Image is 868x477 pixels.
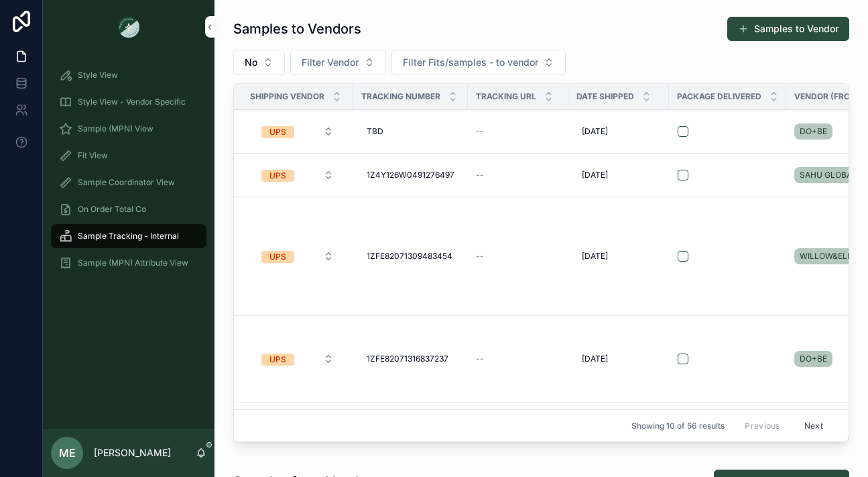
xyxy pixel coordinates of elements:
a: Style View [51,63,206,87]
button: Select Button [251,244,345,268]
span: [DATE] [582,251,608,262]
span: 1ZFE82071316837237 [367,354,448,364]
a: Select Button [250,162,345,188]
a: TBD [361,121,460,142]
span: Style View - Vendor Specific [78,97,186,107]
button: Select Button [251,119,345,144]
a: SAHU GLOBAL [794,167,862,183]
div: UPS [269,170,286,182]
a: [DATE] [576,164,661,186]
a: Select Button [250,119,345,144]
span: Style View [78,70,118,81]
span: Sample Tracking - Internal [78,231,179,242]
button: Select Button [251,163,345,187]
span: Package Delivered [677,91,761,102]
span: Showing 10 of 56 results [631,421,725,431]
button: Next [795,415,832,436]
button: Select Button [391,50,566,75]
a: -- [476,251,560,262]
span: SAHU GLOBAL [800,170,857,180]
span: Sample Coordinator View [78,177,175,188]
span: -- [476,126,484,137]
span: -- [476,170,484,180]
a: Select Button [250,244,345,269]
a: -- [476,170,560,180]
img: App logo [118,16,139,38]
a: -- [476,126,560,137]
span: WILLOW&ELLE [800,251,857,262]
span: Sample (MPN) Attribute View [78,258,188,268]
span: No [245,56,257,69]
span: Tracking Number [361,91,440,102]
a: [DATE] [576,246,661,267]
span: -- [476,251,484,262]
span: Sample (MPN) View [78,123,153,134]
button: Select Button [233,50,285,75]
a: Sample Tracking - Internal [51,224,206,248]
a: [DATE] [576,121,661,142]
a: 1Z4Y126W0491276497 [361,164,460,186]
span: TBD [367,126,383,137]
button: Select Button [290,50,386,75]
span: -- [476,354,484,364]
button: Samples to Vendor [727,17,849,41]
span: Shipping Vendor [250,91,324,102]
span: On Order Total Co [78,204,146,215]
span: 1Z4Y126W0491276497 [367,170,454,180]
a: Sample Coordinator View [51,170,206,195]
div: UPS [269,126,286,138]
a: Sample (MPN) Attribute View [51,251,206,275]
span: DO+BE [800,354,827,364]
div: scrollable content [43,54,214,293]
span: DO+BE [800,126,827,137]
a: Select Button [250,346,345,372]
a: On Order Total Co [51,197,206,221]
a: Style View - Vendor Specific [51,90,206,114]
span: Tracking URL [476,91,536,102]
span: [DATE] [582,354,608,364]
div: UPS [269,354,286,366]
a: 1ZFE82071316837237 [361,348,460,370]
span: ME [59,445,76,461]
a: -- [476,354,560,364]
span: Filter Vendor [302,56,359,69]
span: [DATE] [582,126,608,137]
p: [PERSON_NAME] [94,446,171,460]
a: WILLOW&ELLE [794,248,862,264]
a: DO+BE [794,351,832,367]
a: [DATE] [576,348,661,370]
a: DO+BE [794,123,832,140]
span: Date Shipped [576,91,634,102]
a: 1ZFE82071309483454 [361,246,460,267]
a: Sample (MPN) View [51,117,206,141]
button: Select Button [251,347,345,371]
h1: Samples to Vendors [233,19,361,38]
div: UPS [269,251,286,263]
span: [DATE] [582,170,608,180]
span: Fit View [78,150,108,161]
span: Filter Fits/samples - to vendor [403,56,538,69]
span: 1ZFE82071309483454 [367,251,452,262]
a: Fit View [51,144,206,168]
